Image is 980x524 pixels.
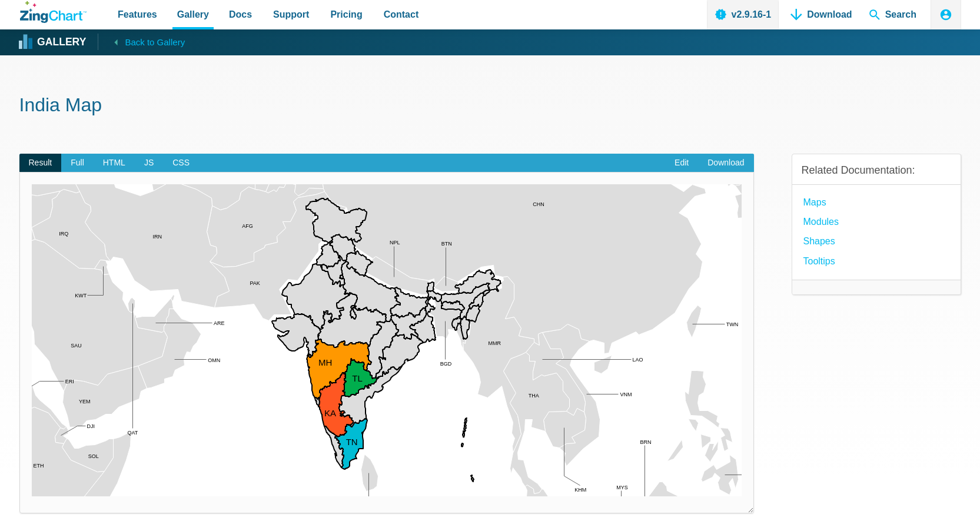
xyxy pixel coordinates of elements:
a: Shapes [803,233,835,249]
a: ZingChart Logo. Click to return to the homepage [20,1,87,23]
span: CSS [163,154,199,173]
span: Result [19,154,62,173]
span: Docs [229,6,252,22]
span: JS [135,154,163,173]
a: Gallery [20,34,86,51]
h1: India Map [19,93,961,120]
span: Features [118,6,157,22]
a: modules [803,214,839,230]
span: Contact [384,6,419,22]
a: Download [698,154,753,173]
h3: Related Documentation: [802,164,951,177]
a: Maps [803,194,826,210]
span: Full [61,154,94,173]
strong: Gallery [37,37,86,48]
span: Support [273,6,309,22]
span: Gallery [177,6,209,22]
a: Edit [665,154,698,173]
a: Tooltips [803,253,835,269]
a: Back to Gallery [98,34,185,50]
span: Back to Gallery [125,35,185,50]
span: HTML [94,154,135,173]
span: Pricing [330,6,362,22]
